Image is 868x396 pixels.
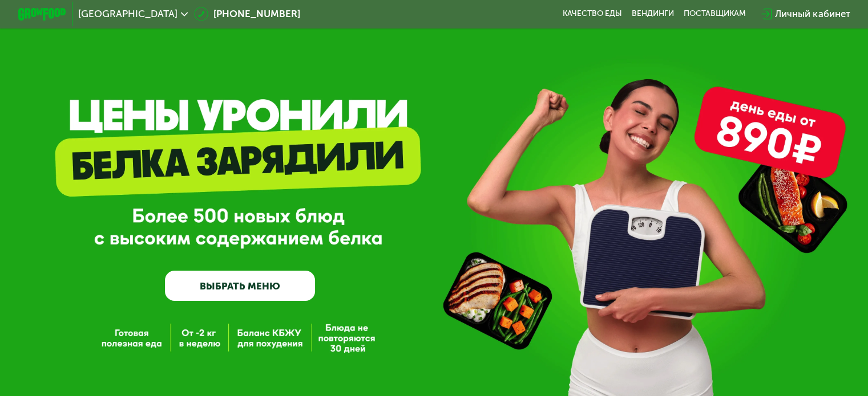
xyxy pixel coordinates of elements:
[563,9,622,19] a: Качество еды
[775,7,850,21] div: Личный кабинет
[632,9,674,19] a: Вендинги
[684,9,746,19] div: поставщикам
[78,9,177,19] span: [GEOGRAPHIC_DATA]
[165,271,315,301] a: ВЫБРАТЬ МЕНЮ
[194,7,300,21] a: [PHONE_NUMBER]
